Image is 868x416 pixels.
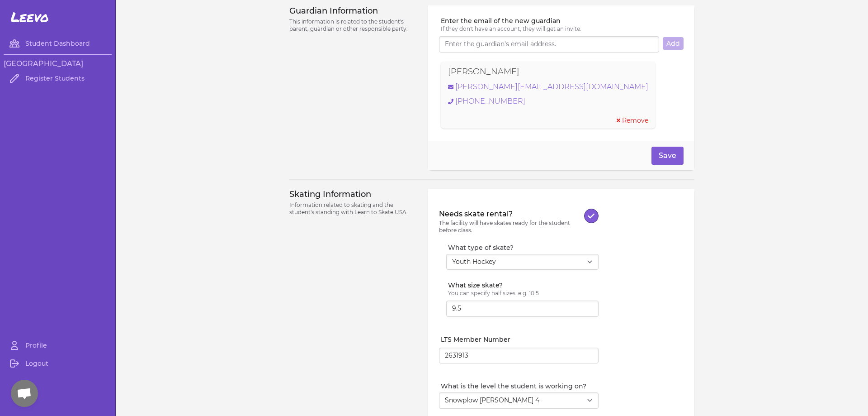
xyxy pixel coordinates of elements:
[448,96,648,107] a: [PHONE_NUMBER]
[448,65,519,78] p: [PERSON_NAME]
[441,16,684,25] label: Enter the email of the new guardian
[441,382,599,391] label: What is the level the student is working on?
[448,81,648,92] a: [PERSON_NAME][EMAIL_ADDRESS][DOMAIN_NAME]
[439,348,599,364] input: LTS or USFSA number
[439,220,584,234] p: The facility will have skates ready for the student before class.
[289,189,417,200] h3: Skating Information
[441,335,599,344] label: LTS Member Number
[11,9,49,25] span: Leevo
[441,25,684,33] p: If they don't have an account, they will get an invite.
[439,209,584,220] label: Needs skate rental?
[4,336,112,354] a: Profile
[4,58,112,69] h3: [GEOGRAPHIC_DATA]
[651,147,684,165] button: Save
[11,380,38,407] a: Open chat
[663,37,684,50] button: Add
[4,354,112,373] a: Logout
[4,69,112,87] a: Register Students
[289,5,417,16] h3: Guardian Information
[622,116,648,125] span: Remove
[289,201,417,216] p: Information related to skating and the student's standing with Learn to Skate USA.
[4,34,112,53] a: Student Dashboard
[617,116,648,125] button: Remove
[448,281,599,290] label: What size skate?
[448,290,599,297] p: You can specify half sizes. e.g. 10.5
[439,36,659,53] input: Enter the guardian's email address.
[448,243,599,252] label: What type of skate?
[289,18,417,33] p: This information is related to the student's parent, guardian or other responsible party.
